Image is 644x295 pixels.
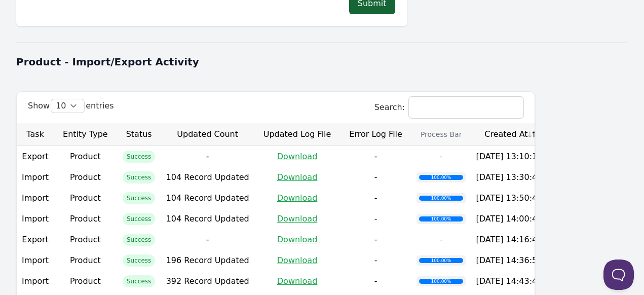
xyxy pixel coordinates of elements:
a: Download [277,172,318,182]
td: [DATE] 14:16:48 [471,229,547,250]
div: 100.00% [419,279,464,284]
span: Success [123,275,155,287]
span: - [374,235,377,244]
td: Import [17,271,54,291]
iframe: Toggle Customer Support [603,260,634,290]
span: Success [123,171,155,183]
span: - [374,172,377,182]
span: 104 Record Updated [166,172,249,182]
span: Success [123,254,155,267]
span: Success [123,234,155,246]
span: - [374,276,377,286]
a: Download [277,193,318,203]
span: - [374,255,377,265]
a: Download [277,255,318,265]
div: 100.00% [419,175,464,180]
td: Product [54,167,117,188]
td: - [411,146,471,167]
td: Product [54,250,117,271]
label: Search: [374,102,523,112]
td: [DATE] 14:43:43 [471,271,547,291]
td: Export [17,229,54,250]
span: - [374,193,377,203]
span: - [206,235,209,244]
td: - [411,229,471,250]
td: Import [17,167,54,188]
span: 392 Record Updated [166,276,249,286]
a: Download [277,152,318,161]
td: [DATE] 13:10:16 [471,146,547,167]
div: 100.00% [419,216,464,222]
a: Download [277,276,318,286]
span: 104 Record Updated [166,214,249,224]
td: Import [17,208,54,229]
td: Import [17,188,54,208]
span: - [374,152,377,161]
a: Download [277,214,318,224]
div: 100.00% [419,258,464,263]
span: 196 Record Updated [166,255,249,265]
span: - [374,214,377,224]
th: Created At: activate to sort column descending [471,123,547,146]
span: - [206,152,209,161]
td: Product [54,188,117,208]
span: 104 Record Updated [166,193,249,203]
td: Product [54,208,117,229]
td: Import [17,250,54,271]
td: Export [17,146,54,167]
td: [DATE] 13:50:45 [471,188,547,208]
td: [DATE] 14:00:47 [471,208,547,229]
td: Product [54,271,117,291]
span: Success [123,213,155,225]
select: Showentries [51,99,84,113]
h1: Product - Import/Export Activity [16,55,628,69]
td: Product [54,229,117,250]
td: Product [54,146,117,167]
div: 100.00% [419,196,464,201]
td: [DATE] 13:30:44 [471,167,547,188]
td: [DATE] 14:36:53 [471,250,547,271]
a: Download [277,235,318,244]
input: Search: [409,97,523,118]
span: Success [123,151,155,163]
label: Show entries [28,101,114,110]
span: Success [123,192,155,204]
